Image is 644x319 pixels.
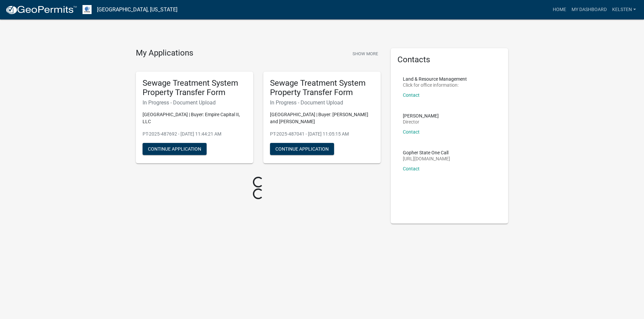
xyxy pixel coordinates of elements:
[270,131,374,138] p: PT-2025-487041 - [DATE] 11:05:15 AM
[403,156,450,161] p: [URL][DOMAIN_NAME]
[143,143,207,155] button: Continue Application
[270,143,334,155] button: Continue Application
[403,77,467,81] p: Land & Resource Management
[403,166,420,171] a: Contact
[143,99,247,106] h6: In Progress - Document Upload
[403,92,420,98] a: Contact
[143,78,247,98] h5: Sewage Treatment System Property Transfer Form
[270,99,374,106] h6: In Progress - Document Upload
[403,83,467,87] p: Click for office information:
[97,4,177,15] a: [GEOGRAPHIC_DATA], [US_STATE]
[550,3,569,16] a: Home
[143,131,247,138] p: PT-2025-487692 - [DATE] 11:44:21 AM
[403,150,450,155] p: Gopher State One Call
[403,113,439,118] p: [PERSON_NAME]
[143,111,247,125] p: [GEOGRAPHIC_DATA] | Buyer: Empire Capital II, LLC
[270,78,374,98] h5: Sewage Treatment System Property Transfer Form
[397,55,501,65] h5: Contacts
[350,48,381,59] button: Show More
[136,48,193,58] h4: My Applications
[403,119,439,124] p: Director
[83,5,92,14] img: Otter Tail County, Minnesota
[609,3,639,16] a: Kelsten
[569,3,609,16] a: My Dashboard
[270,111,374,125] p: [GEOGRAPHIC_DATA] | Buyer: [PERSON_NAME] and [PERSON_NAME]
[403,129,420,135] a: Contact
